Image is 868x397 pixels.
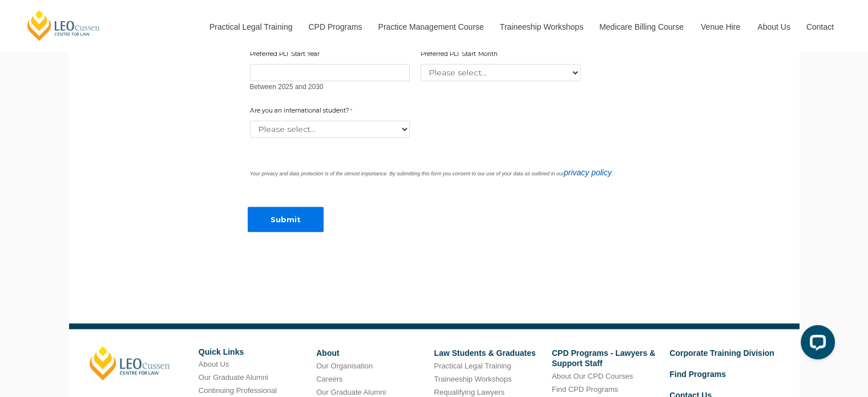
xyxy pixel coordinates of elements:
[250,121,410,138] select: Are you an international student?
[316,388,386,396] a: Our Graduate Alumni
[434,348,535,358] a: Law Students & Graduates
[669,348,774,358] a: Corporate Training Division
[90,346,170,380] a: [PERSON_NAME]
[199,373,268,382] a: Our Graduate Alumni
[434,388,504,396] a: Requalifying Lawyers
[798,2,842,51] a: Contact
[199,348,308,356] h6: Quick Links
[250,50,322,61] label: Preferred PLT Start Year
[552,385,618,394] a: Find CPD Programs
[250,171,613,177] i: Your privacy and data protection is of the utmost importance. By submitting this form you consent...
[434,375,511,383] a: Traineeship Workshops
[199,360,229,368] a: About Us
[370,2,491,51] a: Practice Management Course
[591,2,692,51] a: Medicare Billing Course
[316,348,339,358] a: About
[250,106,364,118] label: Are you an international student?
[434,362,511,370] a: Practical Legal Training
[421,64,580,81] select: Preferred PLT Start Month
[300,2,369,51] a: CPD Programs
[316,362,373,370] a: Our Organisation
[564,168,612,177] a: privacy policy
[421,50,500,61] label: Preferred PLT Start Month
[250,64,410,81] input: Preferred PLT Start Year
[552,372,633,380] a: About Our CPD Courses
[248,207,324,232] input: Submit
[250,83,324,91] span: Between 2025 and 2030
[792,320,839,368] iframe: LiveChat chat widget
[749,2,798,51] a: About Us
[491,2,591,51] a: Traineeship Workshops
[26,9,102,42] a: [PERSON_NAME] Centre for Law
[552,348,655,368] a: CPD Programs - Lawyers & Support Staff
[201,2,300,51] a: Practical Legal Training
[669,370,726,379] a: Find Programs
[316,375,342,383] a: Careers
[692,2,749,51] a: Venue Hire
